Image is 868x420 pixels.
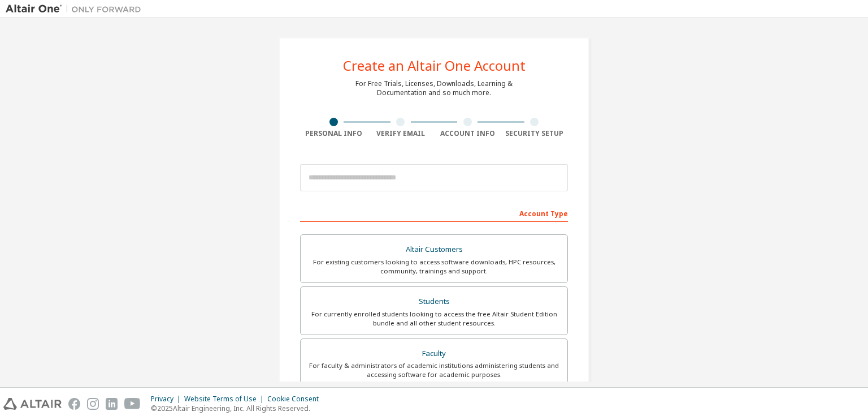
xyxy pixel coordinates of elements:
[343,59,526,72] div: Create an Altair One Account
[307,294,561,310] div: Students
[184,395,267,404] div: Website Terms of Use
[307,310,561,328] div: For currently enrolled students looking to access the free Altair Student Edition bundle and all ...
[106,398,118,410] img: linkedin.svg
[68,398,80,410] img: facebook.svg
[307,242,561,258] div: Altair Customers
[355,79,513,97] div: For Free Trials, Licenses, Downloads, Learning & Documentation and so much more.
[267,395,325,404] div: Cookie Consent
[434,129,501,138] div: Account Info
[6,3,147,15] img: Altair One
[151,395,184,404] div: Privacy
[87,398,99,410] img: instagram.svg
[3,398,62,410] img: altair_logo.svg
[151,404,325,413] p: © 2025 Altair Engineering, Inc. All Rights Reserved.
[307,361,561,379] div: For faculty & administrators of academic institutions administering students and accessing softwa...
[300,204,568,222] div: Account Type
[300,129,367,138] div: Personal Info
[307,258,561,276] div: For existing customers looking to access software downloads, HPC resources, community, trainings ...
[307,346,561,362] div: Faculty
[501,129,568,138] div: Security Setup
[367,129,435,138] div: Verify Email
[124,398,141,410] img: youtube.svg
